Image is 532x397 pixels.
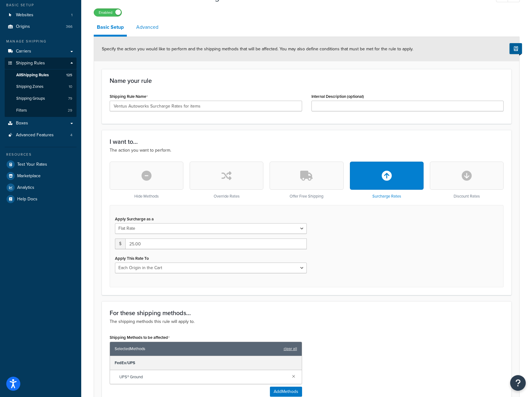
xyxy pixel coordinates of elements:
[5,9,77,21] a: Websites1
[115,217,154,221] label: Apply Surcharge as a
[5,9,77,21] li: Websites
[5,21,77,33] li: Origins
[110,356,302,370] div: FedEx/UPS
[17,173,41,179] span: Marketplace
[17,185,34,190] span: Analytics
[5,182,77,193] a: Analytics
[110,318,504,325] p: The shipping methods this rule will apply to.
[71,13,72,18] span: 1
[16,24,30,29] span: Origins
[5,3,77,8] div: Basic Setup
[284,344,297,353] a: clear all
[119,373,287,381] span: UPS® Ground
[430,162,504,199] div: Discount Rates
[17,197,37,202] span: Help Docs
[110,162,183,199] div: Hide Methods
[110,94,148,99] label: Shipping Rule Name
[16,61,45,66] span: Shipping Rules
[5,105,77,116] a: Filters29
[16,121,28,126] span: Boxes
[270,387,302,397] button: AddMethods
[190,162,263,199] div: Override Rates
[5,129,77,141] li: Advanced Features
[16,108,27,113] span: Filters
[102,46,413,52] span: Specify the action you would like to perform and the shipping methods that will be affected. You ...
[110,335,170,340] label: Shipping Methods to be affected
[5,159,77,170] a: Test Your Rates
[17,162,47,167] span: Test Your Rates
[5,170,77,182] a: Marketplace
[110,147,504,154] p: The action you want to perform.
[66,73,72,78] span: 125
[16,84,43,89] span: Shipping Zones
[115,239,125,249] span: $
[510,375,526,391] button: Open Resource Center
[16,96,45,101] span: Shipping Groups
[510,43,522,54] button: Show Help Docs
[16,73,49,78] span: All Shipping Rules
[16,49,31,54] span: Carriers
[5,81,77,93] a: Shipping Zones10
[115,256,149,261] label: Apply This Rate To
[5,93,77,104] a: Shipping Groups79
[270,162,343,199] div: Offer Free Shipping
[5,58,77,69] a: Shipping Rules
[68,108,72,113] span: 29
[350,162,424,199] div: Surcharge Rates
[110,77,504,84] h3: Name your rule
[5,193,77,205] a: Help Docs
[94,9,122,16] label: Enabled
[70,133,72,138] span: 4
[5,21,77,33] a: Origins366
[5,105,77,116] li: Filters
[66,24,72,29] span: 366
[5,93,77,104] li: Shipping Groups
[16,133,54,138] span: Advanced Features
[5,69,77,81] a: AllShipping Rules125
[69,84,72,89] span: 10
[133,20,162,35] a: Advanced
[5,58,77,117] li: Shipping Rules
[5,152,77,157] div: Resources
[16,13,33,18] span: Websites
[68,96,72,101] span: 79
[94,20,127,37] a: Basic Setup
[115,344,281,353] span: Selected Methods
[311,94,364,99] label: Internal Description (optional)
[110,309,504,316] h3: For these shipping methods...
[5,46,77,57] a: Carriers
[5,39,77,44] div: Manage Shipping
[5,129,77,141] a: Advanced Features4
[110,138,504,145] h3: I want to...
[5,81,77,93] li: Shipping Zones
[5,118,77,129] a: Boxes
